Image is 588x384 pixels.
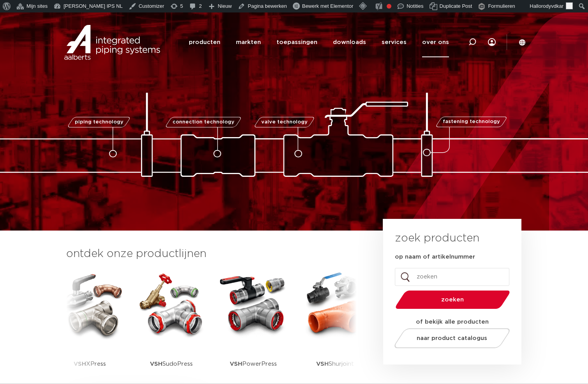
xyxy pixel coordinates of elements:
span: valve technology [261,120,307,125]
button: zoeken [393,290,513,310]
h3: ontdek onze productlijnen [66,246,357,262]
label: op naam of artikelnummer [395,253,475,261]
a: over ons [422,27,449,57]
a: markten [236,27,261,57]
a: producten [189,27,220,57]
span: rodyvdkar [541,3,563,9]
nav: Menu [488,26,496,58]
input: zoeken [395,268,509,286]
nav: Menu [189,27,449,57]
span: fastening technology [443,120,500,125]
a: downloads [333,27,366,57]
a: naar product catalogus [393,328,512,348]
span: piping technology [74,120,123,125]
span: Bewerk met Elementor [302,3,354,9]
a: services [382,27,407,57]
span: zoeken [415,297,490,303]
strong: VSH [74,361,86,367]
span: connection technology [173,120,234,125]
div: Focus keyphrase niet ingevuld [387,4,391,9]
h3: zoek producten [395,231,479,246]
strong: VSH [316,361,329,367]
strong: VSH [150,361,162,367]
: my IPS [488,26,496,58]
strong: of bekijk alle producten [416,319,489,325]
a: toepassingen [276,27,317,57]
strong: VSH [230,361,242,367]
span: naar product catalogus [417,335,488,341]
